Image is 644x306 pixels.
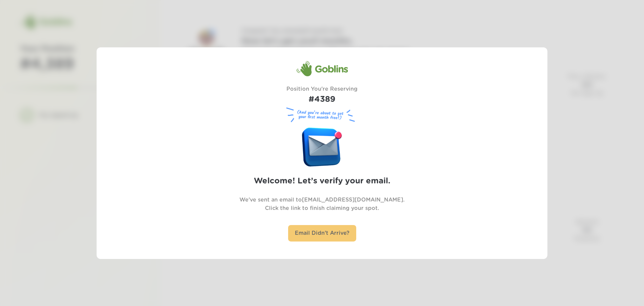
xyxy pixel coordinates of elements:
div: Goblins [296,60,348,77]
p: We've sent an email to [EMAIL_ADDRESS][DOMAIN_NAME] . Click the link to finish claiming your spot. [239,196,405,213]
figure: (And you’re about to get your first month free!) [283,106,361,124]
div: Position You're Reserving [286,85,358,106]
div: Email Didn't Arrive? [288,225,356,242]
h2: Welcome! Let’s verify your email. [254,175,390,187]
h1: #4389 [286,93,358,106]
